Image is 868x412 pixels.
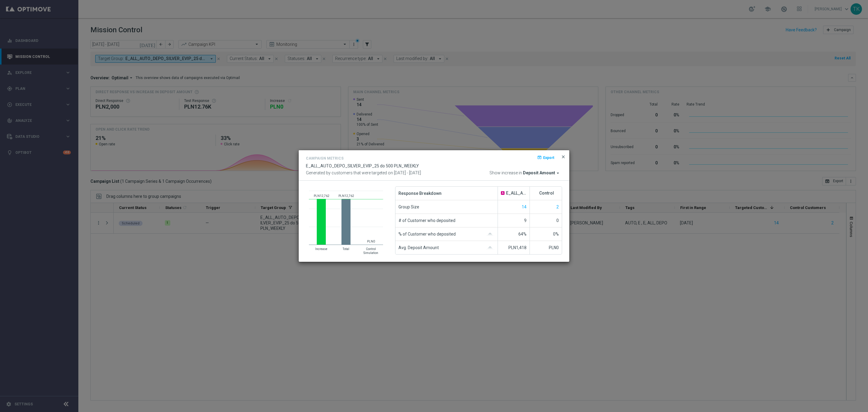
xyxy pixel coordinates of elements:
[489,170,522,176] span: Show increase in
[486,233,495,236] img: gaussianGrey.svg
[537,155,542,160] i: open_in_browser
[315,247,327,251] text: Increase
[398,227,456,241] span: % of Customer who deposited
[523,170,562,176] button: Deposit Amount arrow_drop_down
[508,245,527,250] span: PLN1,418
[367,240,375,243] text: PLN0
[398,187,442,200] span: Response Breakdown
[506,191,527,196] span: E_ALL_AUTO_DEPO_SILVER_EVIP_25 do 500 PLN_WEEKLY
[363,247,378,255] text: Control Simulation
[314,194,329,198] text: PLN12,762
[518,232,527,236] span: 64%
[398,241,439,254] span: Avg. Deposit Amount
[398,214,455,227] span: # of Customer who deposited
[306,156,344,160] h4: Campaign Metrics
[536,154,555,161] button: open_in_browser Export
[556,204,559,209] span: Show unique customers
[523,170,555,176] span: Deposit Amount
[549,245,559,250] span: PLN0
[556,218,559,223] span: 0
[306,170,393,175] span: Generated by customers that were targeted on
[394,170,421,175] span: [DATE] - [DATE]
[398,200,419,214] span: Group Size
[555,170,561,176] i: arrow_drop_down
[338,194,354,198] text: PLN12,762
[553,232,559,236] span: 0%
[524,218,527,223] span: 9
[342,247,349,251] text: Total
[501,191,505,195] span: A
[306,163,419,168] span: E_ALL_AUTO_DEPO_SILVER_EVIP_25 do 500 PLN_WEEKLY
[522,204,527,209] span: Show unique customers
[539,191,554,196] span: Control
[543,155,554,160] span: Export
[561,154,566,159] span: close
[486,246,495,249] img: gaussianGrey.svg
